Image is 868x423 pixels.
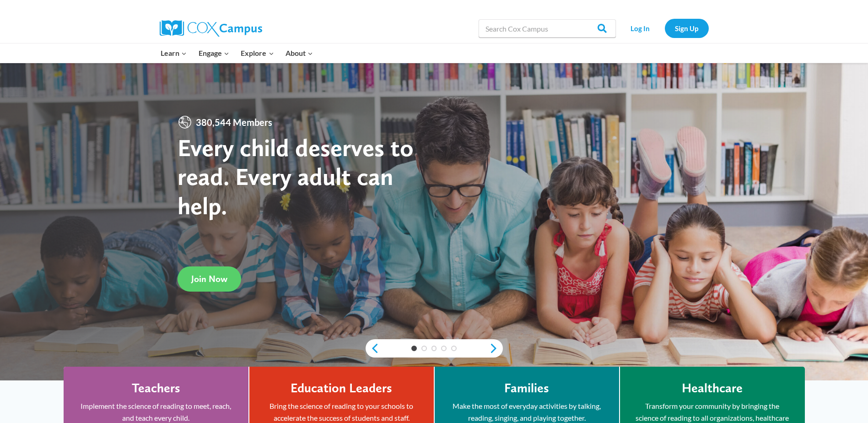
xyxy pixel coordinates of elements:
[192,115,276,130] span: 380,544 Members
[441,346,447,351] a: 4
[489,343,503,354] a: next
[160,20,262,37] img: Cox Campus
[286,47,313,59] span: About
[291,380,392,396] h4: Education Leaders
[366,339,503,358] div: content slider buttons
[620,19,660,38] a: Log In
[421,346,427,351] a: 2
[155,43,319,63] nav: Primary Navigation
[665,19,709,38] a: Sign Up
[451,346,457,351] a: 5
[191,273,227,284] span: Join Now
[620,19,709,38] nav: Secondary Navigation
[479,19,616,38] input: Search Cox Campus
[682,380,743,396] h4: Healthcare
[366,343,379,354] a: previous
[504,380,549,396] h4: Families
[199,47,229,59] span: Engage
[178,266,241,292] a: Join Now
[161,47,187,59] span: Learn
[132,380,180,396] h4: Teachers
[241,47,274,59] span: Explore
[411,346,417,351] a: 1
[431,346,437,351] a: 3
[178,133,414,220] strong: Every child deserves to read. Every adult can help.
